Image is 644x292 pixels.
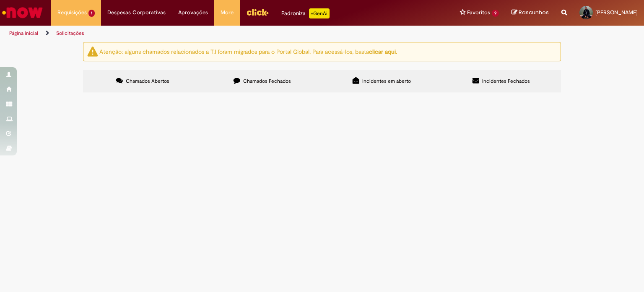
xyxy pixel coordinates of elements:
span: 9 [492,10,499,17]
span: Aprovações [178,8,208,17]
ng-bind-html: Atenção: alguns chamados relacionados a T.I foram migrados para o Portal Global. Para acessá-los,... [99,47,397,55]
a: Solicitações [56,30,84,37]
span: Incidentes Fechados [482,78,530,84]
span: Favoritos [467,8,490,17]
a: Rascunhos [512,9,549,17]
span: Despesas Corporativas [107,8,166,17]
span: More [221,8,234,17]
div: Padroniza [281,8,330,18]
span: Chamados Fechados [243,78,291,84]
span: Rascunhos [519,8,549,16]
span: Chamados Abertos [126,78,169,84]
span: Requisições [57,8,87,17]
img: click_logo_yellow_360x200.png [246,6,269,18]
span: Incidentes em aberto [362,78,411,84]
p: +GenAi [309,8,330,18]
span: 1 [88,10,95,17]
img: ServiceNow [1,4,44,21]
a: clicar aqui. [369,47,397,55]
span: [PERSON_NAME] [595,9,638,16]
a: Página inicial [9,30,38,37]
ul: Trilhas de página [6,26,423,41]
